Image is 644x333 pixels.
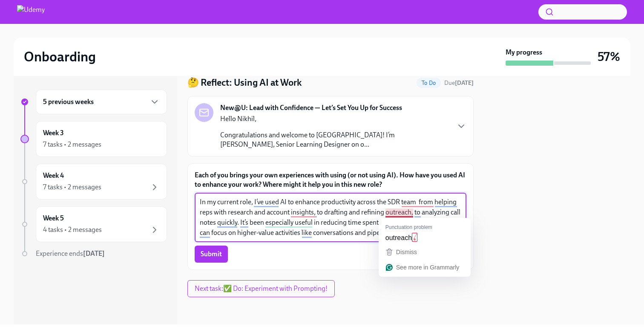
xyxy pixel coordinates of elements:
[444,79,474,87] span: September 27th, 2025 05:30
[506,48,542,57] strong: My progress
[220,130,449,149] p: Congratulations and welcome to [GEOGRAPHIC_DATA]! I’m [PERSON_NAME], Senior Learning Designer on ...
[220,114,449,124] p: Hello Nikhil,
[24,48,96,65] h2: Onboarding
[187,280,335,297] button: Next task:✅ Do: Experiment with Prompting!
[220,103,402,113] strong: New@U: Lead with Confidence — Let’s Set You Up for Success
[43,182,101,192] div: 7 tasks • 2 messages
[20,121,167,157] a: Week 37 tasks • 2 messages
[195,284,328,293] span: Next task : ✅ Do: Experiment with Prompting!
[43,225,102,235] div: 4 tasks • 2 messages
[17,5,45,19] img: Udemy
[36,249,105,258] span: Experience ends
[444,79,474,87] span: Due
[43,140,101,149] div: 7 tasks • 2 messages
[20,206,167,242] a: Week 54 tasks • 2 messages
[195,246,228,263] button: Submit
[43,171,64,180] h6: Week 4
[20,164,167,200] a: Week 47 tasks • 2 messages
[43,214,64,223] h6: Week 5
[43,128,64,138] h6: Week 3
[201,250,222,258] span: Submit
[36,90,167,114] div: 5 previous weeks
[200,197,461,238] textarea: To enrich screen reader interactions, please activate Accessibility in Grammarly extension settings
[187,76,302,89] h4: 🤔 Reflect: Using AI at Work
[83,249,105,258] strong: [DATE]
[455,79,474,87] strong: [DATE]
[43,97,94,107] h6: 5 previous weeks
[417,80,441,86] span: To Do
[598,49,620,64] h3: 57%
[195,171,466,189] label: Each of you brings your own experiences with using (or not using AI). How have you used AI to enh...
